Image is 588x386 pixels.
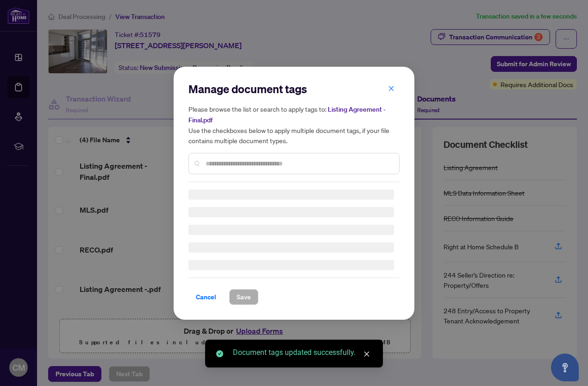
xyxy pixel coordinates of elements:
h2: Manage document tags [188,82,400,96]
span: Cancel [196,290,216,304]
span: Listing Agreement - Final.pdf [188,105,386,124]
div: Document tags updated successfully. [233,347,372,358]
span: close [388,85,394,91]
button: Save [229,289,258,305]
a: Close [362,349,372,359]
button: Open asap [551,354,579,381]
button: Cancel [188,289,224,305]
h5: Please browse the list or search to apply tags to: Use the checkboxes below to apply multiple doc... [188,104,400,146]
span: close [363,351,370,357]
span: check-circle [216,350,223,357]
